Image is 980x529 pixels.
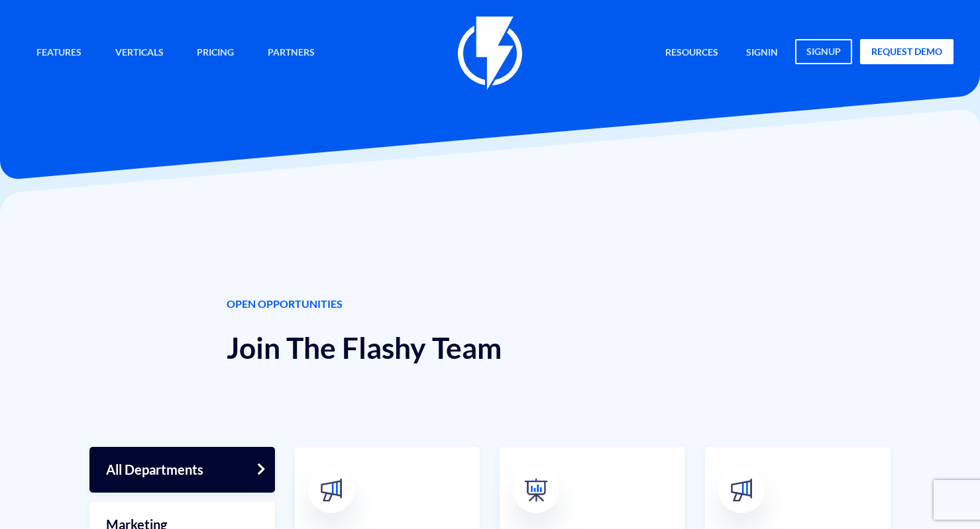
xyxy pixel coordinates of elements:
a: All Departments [89,447,275,493]
img: broadcast.svg [730,478,753,501]
a: Features [27,39,91,68]
a: Partners [258,39,325,68]
a: request demo [860,39,953,64]
a: signin [736,39,788,68]
a: signup [795,39,852,64]
img: 03-1.png [525,478,548,501]
h1: Join The Flashy Team [227,332,754,364]
img: broadcast.svg [319,478,343,501]
a: Resources [655,39,728,68]
span: OPEN OPPORTUNITIES [227,297,754,312]
a: Pricing [187,39,244,68]
a: Verticals [105,39,174,68]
